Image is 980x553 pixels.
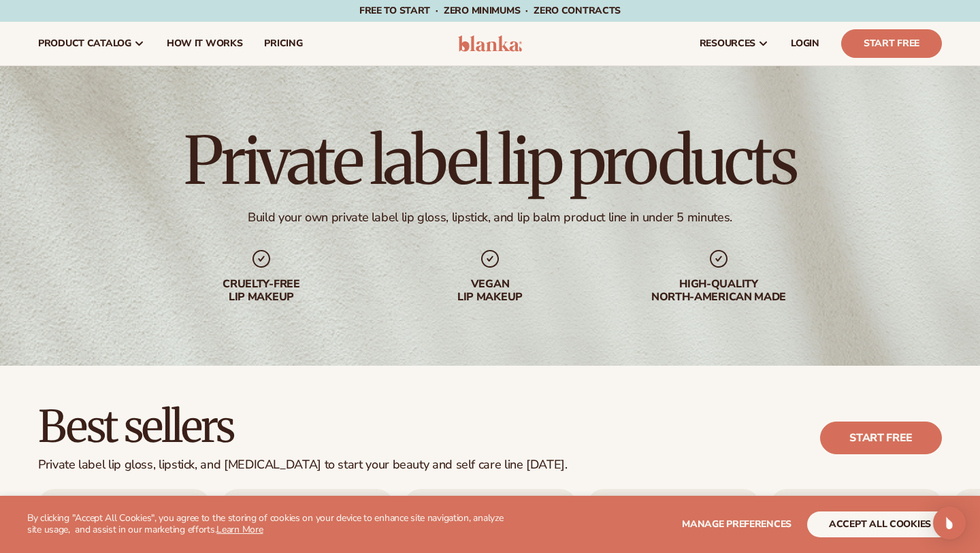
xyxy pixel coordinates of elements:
[248,210,732,225] div: Build your own private label lip gloss, lipstick, and lip balm product line in under 5 minutes.
[689,22,780,65] a: resources
[632,278,806,304] div: High-quality North-american made
[184,128,796,193] h1: Private label lip products
[38,458,568,473] div: Private label lip gloss, lipstick, and [MEDICAL_DATA] to start your beauty and self care line [DA...
[841,29,942,58] a: Start Free
[820,422,942,454] a: Start free
[156,22,254,65] a: How It Works
[264,38,302,49] span: pricing
[403,278,577,304] div: Vegan lip makeup
[38,38,131,49] span: product catalog
[27,513,512,536] p: By clicking "Accept All Cookies", you agree to the storing of cookies on your device to enhance s...
[933,507,966,539] div: Open Intercom Messenger
[458,35,523,52] img: logo
[682,511,791,537] button: Manage preferences
[791,38,819,49] span: LOGIN
[682,518,791,531] span: Manage preferences
[38,404,568,449] h2: Best sellers
[780,22,830,65] a: LOGIN
[174,278,348,304] div: Cruelty-free lip makeup
[27,22,156,65] a: product catalog
[359,4,621,17] span: Free to start · ZERO minimums · ZERO contracts
[253,22,313,65] a: pricing
[807,511,953,537] button: accept all cookies
[216,523,263,536] a: Learn More
[700,38,755,49] span: resources
[167,38,243,49] span: How It Works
